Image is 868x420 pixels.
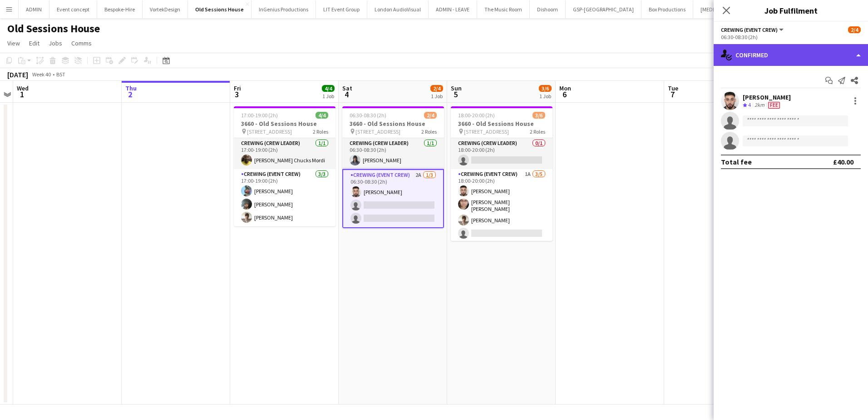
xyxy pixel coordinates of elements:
[451,84,462,92] span: Sun
[49,0,97,18] button: Event concept
[539,93,551,100] div: 1 Job
[451,106,552,241] app-job-card: 18:00-20:00 (2h)3/63660 - Old Sessions House [STREET_ADDRESS]2 RolesCrewing (Crew Leader)0/118:00...
[477,0,530,18] button: The Music Room
[17,84,29,92] span: Wed
[848,26,861,33] span: 2/4
[566,0,641,18] button: GSP-[GEOGRAPHIC_DATA]
[125,84,137,92] span: Thu
[748,101,751,108] span: 4
[188,0,252,18] button: Old Sessions House
[641,0,693,18] button: Box Productions
[721,34,861,40] div: 06:30-08:30 (2h)
[25,37,43,49] a: Edit
[424,112,437,119] span: 2/4
[350,112,386,119] span: 06:30-08:30 (2h)
[451,138,552,169] app-card-role: Crewing (Crew Leader)0/118:00-20:00 (2h)
[234,84,241,92] span: Fri
[451,169,552,255] app-card-role: Crewing (Event Crew)1A3/518:00-20:00 (2h)[PERSON_NAME][PERSON_NAME] [PERSON_NAME][PERSON_NAME]
[322,93,334,100] div: 1 Job
[313,128,328,135] span: 2 Roles
[97,0,143,18] button: Bespoke-Hire
[68,37,95,49] a: Comms
[743,93,791,101] div: [PERSON_NAME]
[355,128,400,135] span: [STREET_ADDRESS]
[530,0,566,18] button: Dishoom
[247,128,292,135] span: [STREET_ADDRESS]
[234,138,335,169] app-card-role: Crewing (Crew Leader)1/117:00-19:00 (2h)[PERSON_NAME] Chucks Mordi
[342,169,444,228] app-card-role: Crewing (Event Crew)2A1/306:30-08:30 (2h)[PERSON_NAME]
[341,89,352,100] span: 4
[721,157,752,166] div: Total fee
[29,39,39,47] span: Edit
[721,26,785,33] button: Crewing (Event Crew)
[421,128,437,135] span: 2 Roles
[668,84,678,92] span: Tue
[449,89,462,100] span: 5
[15,89,29,100] span: 1
[30,71,53,78] span: Week 40
[430,85,443,92] span: 2/4
[7,22,100,35] h1: Old Sessions House
[232,89,241,100] span: 3
[833,157,853,166] div: £40.00
[714,5,868,16] h3: Job Fulfilment
[693,0,765,18] button: [MEDICAL_DATA] Design
[367,0,429,18] button: London AudioVisual
[143,0,188,18] button: VortekDesign
[458,112,495,119] span: 18:00-20:00 (2h)
[530,128,545,135] span: 2 Roles
[464,128,509,135] span: [STREET_ADDRESS]
[451,120,552,128] h3: 3660 - Old Sessions House
[431,93,443,100] div: 1 Job
[766,101,782,109] div: Crew has different fees then in role
[342,138,444,169] app-card-role: Crewing (Crew Leader)1/106:30-08:30 (2h)[PERSON_NAME]
[234,106,335,226] app-job-card: 17:00-19:00 (2h)4/43660 - Old Sessions House [STREET_ADDRESS]2 RolesCrewing (Crew Leader)1/117:00...
[753,101,766,109] div: 2km
[322,85,335,92] span: 4/4
[429,0,477,18] button: ADMIN - LEAVE
[533,112,545,119] span: 3/6
[342,106,444,228] app-job-card: 06:30-08:30 (2h)2/43660 - Old Sessions House [STREET_ADDRESS]2 RolesCrewing (Crew Leader)1/106:30...
[71,39,92,47] span: Comms
[234,120,335,128] h3: 3660 - Old Sessions House
[316,0,367,18] button: LIT Event Group
[241,112,278,119] span: 17:00-19:00 (2h)
[558,89,571,100] span: 6
[4,37,24,49] a: View
[7,70,28,79] div: [DATE]
[768,102,780,109] span: Fee
[56,71,65,78] div: BST
[7,39,20,47] span: View
[714,44,868,66] div: Confirmed
[539,85,552,92] span: 3/6
[342,120,444,128] h3: 3660 - Old Sessions House
[45,37,66,49] a: Jobs
[252,0,316,18] button: InGenius Productions
[721,26,778,33] span: Crewing (Event Crew)
[342,84,352,92] span: Sat
[49,39,62,47] span: Jobs
[124,89,137,100] span: 2
[666,89,678,100] span: 7
[19,0,49,18] button: ADMIN
[234,169,335,226] app-card-role: Crewing (Event Crew)3/317:00-19:00 (2h)[PERSON_NAME][PERSON_NAME][PERSON_NAME]
[316,112,328,119] span: 4/4
[559,84,571,92] span: Mon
